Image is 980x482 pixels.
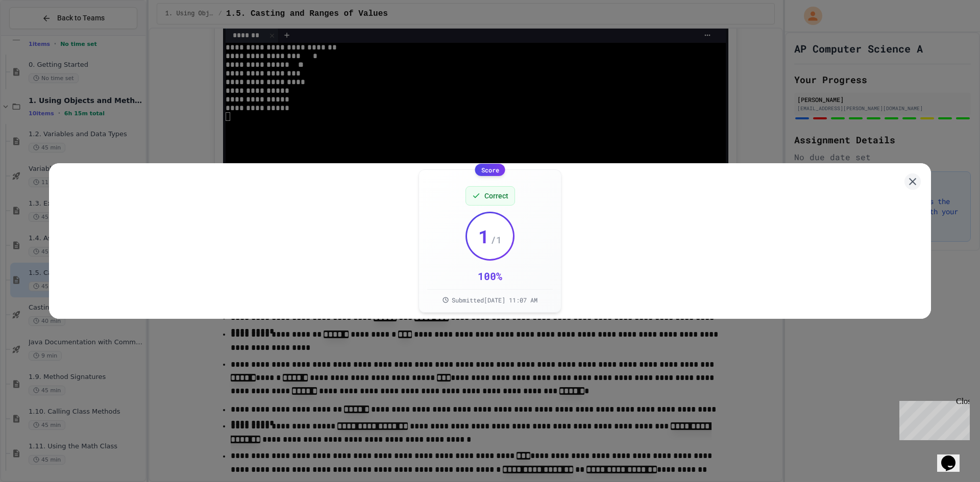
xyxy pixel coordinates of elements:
iframe: chat widget [937,441,970,472]
div: Score [475,164,505,176]
span: / 1 [491,233,502,247]
span: Submitted [DATE] 11:07 AM [452,296,537,304]
span: 1 [478,226,489,246]
span: Correct [484,191,508,201]
iframe: chat widget [895,397,970,440]
div: 100 % [478,269,502,283]
div: Chat with us now!Close [4,4,70,65]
